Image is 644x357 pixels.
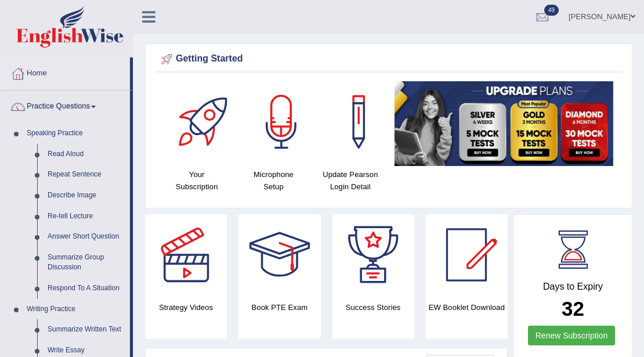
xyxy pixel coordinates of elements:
h4: Success Stories [332,301,414,313]
a: Respond To A Situation [42,278,130,299]
a: Writing Practice [21,299,130,320]
a: Home [1,57,130,86]
a: Renew Subscription [528,326,616,345]
h4: Strategy Videos [145,301,227,313]
h4: Your Subscription [164,168,229,193]
a: Describe Image [42,185,130,206]
h4: Update Pearson Login Detail [318,168,383,193]
a: Re-tell Lecture [42,206,130,227]
span: 49 [544,5,559,16]
img: small5.jpg [395,81,613,166]
a: Summarize Group Discussion [42,247,130,278]
h4: Microphone Setup [241,168,306,193]
a: Answer Short Question [42,226,130,247]
div: Getting Started [158,51,619,68]
a: Repeat Sentence [42,164,130,185]
a: Summarize Written Text [42,319,130,340]
h4: EW Booklet Download [426,301,508,313]
h4: Book PTE Exam [238,301,320,313]
a: Practice Questions [1,91,130,120]
h4: Days to Expiry [527,282,619,292]
a: Speaking Practice [21,123,130,144]
a: Read Aloud [42,144,130,165]
b: 32 [562,297,584,320]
